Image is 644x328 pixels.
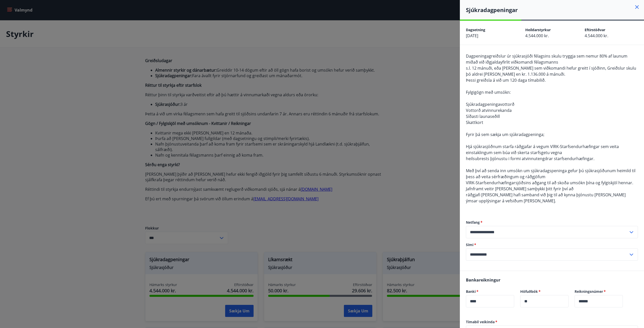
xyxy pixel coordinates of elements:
[466,277,500,283] span: Bankareikningur
[466,220,638,225] label: Netfang
[466,120,483,125] span: Skattkort
[585,27,605,32] span: Eftirstöðvar
[585,33,608,38] span: 4.544.000 kr.
[466,53,627,65] span: Dagpeningagreiðslur úr sjúkrasjóði félagsins skulu tryggja sem nemur 80% af launum miðað við iðgj...
[466,289,514,294] label: Banki
[466,27,485,32] span: Dagsetning
[466,180,633,192] span: VlRK-Starfsendurhæfingarsjóðsins aðgang til að skoða umsókn þína og fylgiskjöl hennar. Jafnframt ...
[525,33,549,38] span: 4.544.000 kr.
[466,156,594,161] span: heilsubrests þjónustu i formi atvinnutengdrar starfsendurhæfingar.
[466,33,478,38] span: [DATE]
[575,289,623,294] label: Reikningsnúmer
[466,114,500,119] span: Síðasti launaseðill
[466,242,638,247] label: Sími
[466,168,635,179] span: Með því að senda inn umsókn um sjúkradagspeninga gefur þú sjúkrasjóðunum heimild til þess að veit...
[520,289,569,294] label: Höfuðbók
[466,319,638,324] label: Tímabil veikinda
[466,102,514,107] span: Sjúkradagpeningavottorð
[525,27,551,32] span: Heildarstyrkur
[466,192,626,204] span: ráðgjafi [PERSON_NAME] hafi samband við þig til að kynna þjónustu [PERSON_NAME] ýmsar upplýsingar...
[466,65,636,77] span: s.l. 12 mánuði, eða [PERSON_NAME] sem viðkomandi hefur greitt í sjóðinn, Greiðslur skulu þó aldre...
[466,6,644,14] h4: Sjúkradagpeningar
[466,108,512,113] span: Vottorð atvinnurekanda
[466,89,511,95] span: Fylgigögn með umsókn:
[466,132,544,137] span: Fyrir þá sem sækja um sjúkradagpeninga;
[466,144,619,155] span: Hjá sjúkrasjóðnum starfa ráðgjafar á vegum VlRK-Starfsendurhæfingar sem veita einstaklingum sem b...
[466,77,546,83] span: Þessi greiðsla á við um 120 daga tímabilið.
